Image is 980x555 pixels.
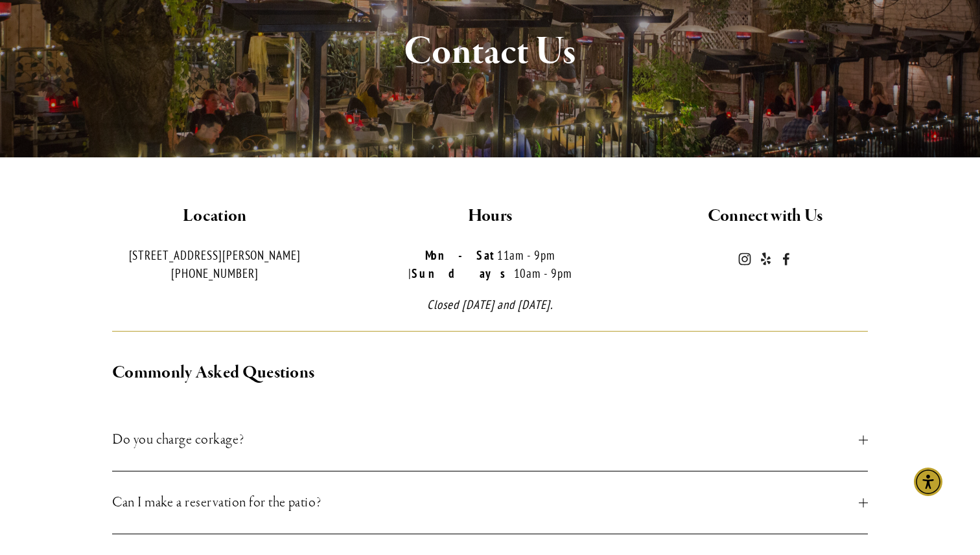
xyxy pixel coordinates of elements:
div: Accessibility Menu [914,468,942,496]
em: Closed [DATE] and [DATE]. [427,297,553,312]
p: [STREET_ADDRESS][PERSON_NAME] [PHONE_NUMBER] [88,246,342,283]
span: Can I make a reservation for the patio? [112,491,859,514]
button: Do you charge corkage? [112,409,868,471]
strong: Mon-Sat [425,247,497,263]
h2: Hours [364,203,617,230]
strong: Sundays [412,266,514,281]
strong: Contact Us [404,27,576,76]
a: Instagram [738,253,751,266]
button: Can I make a reservation for the patio? [112,471,868,534]
h2: Commonly Asked Questions [112,359,868,387]
span: Do you charge corkage? [112,428,859,451]
a: Novo Restaurant and Lounge [780,253,793,266]
p: 11am - 9pm | 10am - 9pm [364,246,617,283]
h2: Location [88,203,342,230]
h2: Connect with Us [638,203,892,230]
a: Yelp [759,253,772,266]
